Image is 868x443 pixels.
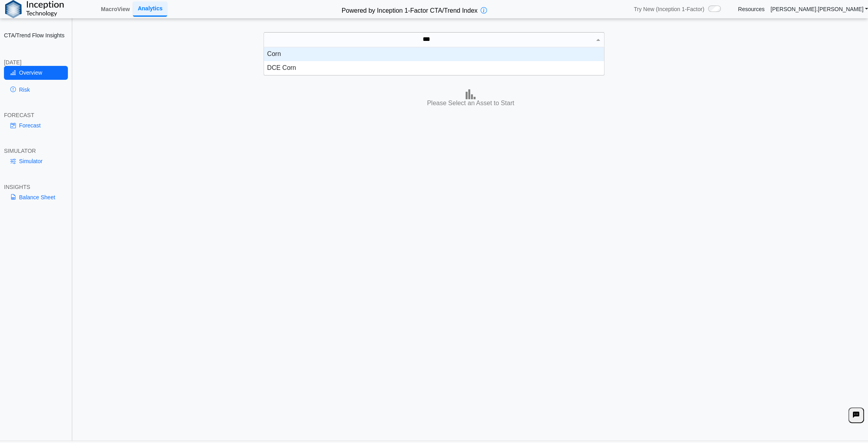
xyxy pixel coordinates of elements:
[4,112,68,119] div: FORECAST
[77,69,864,74] h5: Positioning data updated at previous day close; Price and Flow estimates updated intraday (15-min...
[98,2,133,16] a: MacroView
[4,66,68,79] a: Overview
[264,47,604,75] div: grid
[770,6,868,13] a: [PERSON_NAME].[PERSON_NAME]
[4,147,68,154] div: SIMULATOR
[75,99,866,108] h3: Please Select an Asset to Start
[738,6,764,13] a: Resources
[4,59,68,66] div: [DATE]
[264,61,604,75] div: DCE Corn
[4,191,68,204] a: Balance Sheet
[466,89,475,99] img: bar-chart.png
[634,6,704,13] span: Try New (Inception 1-Factor)
[4,119,68,132] a: Forecast
[339,4,481,15] h2: Powered by Inception 1-Factor CTA/Trend Index
[133,2,167,16] a: Analytics
[4,183,68,191] div: INSIGHTS
[4,32,68,39] h2: CTA/Trend Flow Insights
[264,47,604,61] div: Corn
[4,154,68,168] a: Simulator
[4,83,68,96] a: Risk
